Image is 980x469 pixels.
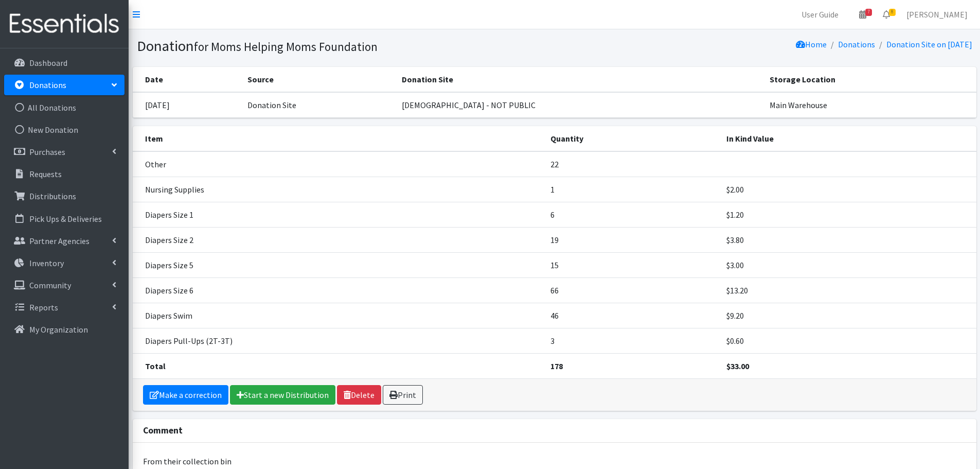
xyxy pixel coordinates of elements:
td: 6 [544,202,720,227]
p: Distributions [29,191,76,201]
p: From their collection bin [143,455,966,467]
strong: $33.00 [726,361,749,371]
a: Requests [4,164,124,184]
td: Diapers Pull-Ups (2T-3T) [133,328,545,353]
p: Pick Ups & Deliveries [29,214,102,224]
small: for Moms Helping Moms Foundation [194,39,378,54]
td: Donation Site [241,92,396,118]
th: Source [241,67,396,92]
td: $3.80 [720,227,976,252]
a: Donations [4,75,124,95]
a: Dashboard [4,53,124,73]
td: $13.20 [720,277,976,303]
td: [DEMOGRAPHIC_DATA] - NOT PUBLIC [396,92,763,118]
a: [PERSON_NAME] [898,4,976,25]
th: Quantity [544,126,720,151]
a: Start a new Distribution [230,385,335,405]
p: My Organization [29,324,88,335]
a: Purchases [4,142,124,162]
strong: 178 [550,361,563,371]
th: Donation Site [396,67,763,92]
th: Date [133,67,242,92]
a: Donation Site on [DATE] [886,39,972,49]
a: Inventory [4,253,124,273]
a: Print [383,385,423,405]
a: Donations [838,39,875,49]
a: My Organization [4,319,124,340]
a: 8 [875,4,898,25]
p: Dashboard [29,58,67,68]
p: Reports [29,302,58,312]
a: Partner Agencies [4,231,124,251]
p: Community [29,280,71,290]
td: $3.00 [720,252,976,277]
td: $9.20 [720,303,976,328]
a: Delete [337,385,381,405]
th: Item [133,126,545,151]
td: Diapers Swim [133,303,545,328]
p: Purchases [29,147,65,157]
strong: Total [145,361,166,371]
p: Donations [29,80,66,90]
td: Diapers Size 6 [133,277,545,303]
a: 7 [851,4,875,25]
td: Other [133,151,545,177]
strong: Comment [143,425,183,436]
td: 3 [544,328,720,353]
td: [DATE] [133,92,242,118]
span: 8 [889,9,896,16]
td: $1.20 [720,202,976,227]
td: Diapers Size 1 [133,202,545,227]
p: Inventory [29,258,64,268]
td: $0.60 [720,328,976,353]
p: Partner Agencies [29,236,90,246]
td: Diapers Size 2 [133,227,545,252]
p: Requests [29,169,62,179]
a: Home [796,39,827,49]
td: 66 [544,277,720,303]
td: 46 [544,303,720,328]
a: Distributions [4,186,124,206]
td: Diapers Size 5 [133,252,545,277]
span: 7 [865,9,872,16]
td: Nursing Supplies [133,177,545,202]
a: New Donation [4,119,124,140]
td: Main Warehouse [763,92,976,118]
a: Pick Ups & Deliveries [4,209,124,229]
td: 19 [544,227,720,252]
td: 22 [544,151,720,177]
td: 1 [544,177,720,202]
a: Reports [4,297,124,318]
td: 15 [544,252,720,277]
a: Community [4,275,124,296]
a: Make a correction [143,385,228,405]
td: $2.00 [720,177,976,202]
a: User Guide [793,4,847,25]
h1: Donation [137,37,551,55]
th: In Kind Value [720,126,976,151]
img: HumanEssentials [4,7,124,41]
a: All Donations [4,97,124,118]
th: Storage Location [763,67,976,92]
